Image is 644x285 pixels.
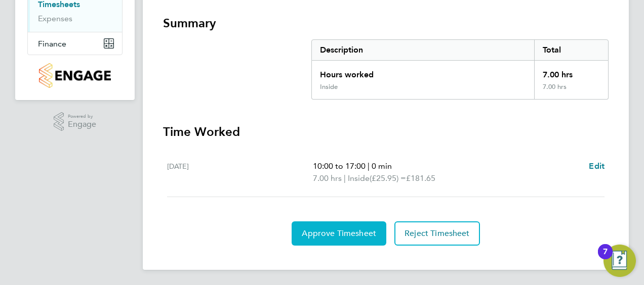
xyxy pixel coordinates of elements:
[320,83,338,91] div: Inside
[38,39,66,49] span: Finance
[603,252,608,265] div: 7
[38,14,72,23] a: Expenses
[312,40,534,60] div: Description
[589,161,605,171] span: Edit
[163,15,609,31] h3: Summary
[167,160,313,184] div: [DATE]
[406,173,435,183] span: £181.65
[302,228,376,239] span: Approve Timesheet
[405,228,470,239] span: Reject Timesheet
[68,112,96,121] span: Powered by
[311,39,609,100] div: Summary
[534,83,608,99] div: 7.00 hrs
[348,172,370,184] span: Inside
[344,173,346,183] span: |
[163,15,609,246] section: Timesheet
[54,112,97,131] a: Powered byEngage
[394,221,480,246] button: Reject Timesheet
[534,40,608,60] div: Total
[39,63,110,88] img: countryside-properties-logo-retina.png
[534,61,608,83] div: 7.00 hrs
[27,63,123,88] a: Go to home page
[312,61,534,83] div: Hours worked
[163,124,609,140] h3: Time Worked
[68,120,96,129] span: Engage
[603,245,636,277] button: Open Resource Center, 7 new notifications
[368,161,370,171] span: |
[370,173,406,183] span: (£25.95) =
[28,32,122,55] button: Finance
[292,221,386,246] button: Approve Timesheet
[313,161,366,171] span: 10:00 to 17:00
[313,173,342,183] span: 7.00 hrs
[372,161,392,171] span: 0 min
[589,160,605,172] a: Edit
